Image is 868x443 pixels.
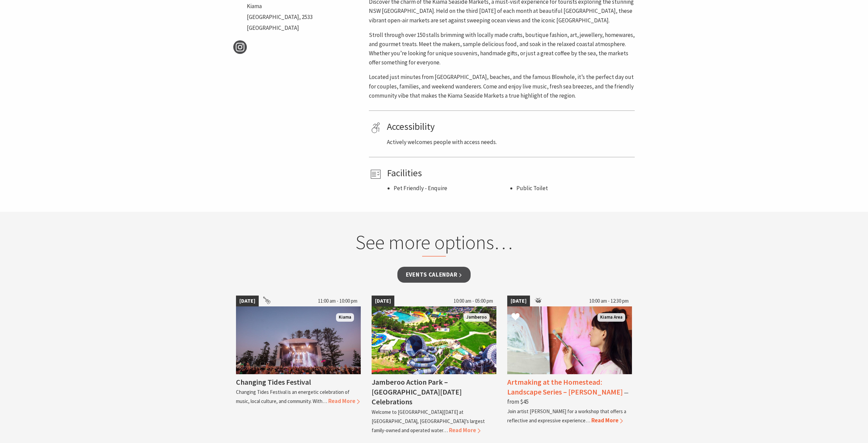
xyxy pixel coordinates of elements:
p: Join artist [PERSON_NAME] for a workshop that offers a reflective and expressive experience… [507,408,626,424]
span: [DATE] [507,296,530,306]
p: Actively welcomes people with access needs. [387,138,632,147]
a: [DATE] 10:00 am - 05:00 pm Jamberoo Action Park Kiama NSW Jamberoo Jamberoo Action Park – [GEOGRA... [372,296,496,435]
span: 11:00 am - 10:00 pm [315,296,361,306]
li: Public Toilet [516,184,632,193]
li: [GEOGRAPHIC_DATA] [247,23,313,33]
span: Read More [328,397,360,405]
h4: Jamberoo Action Park – [GEOGRAPHIC_DATA][DATE] Celebrations [372,377,462,406]
span: [DATE] [236,296,259,306]
li: Kiama [247,2,313,11]
h4: Changing Tides Festival [236,377,311,387]
img: Artist holds paint brush whilst standing with several artworks behind her [507,306,632,374]
span: 10:00 am - 05:00 pm [450,296,496,306]
img: Changing Tides Main Stage [236,306,361,374]
span: 10:00 am - 12:30 pm [586,296,632,306]
a: [DATE] 11:00 am - 10:00 pm Changing Tides Main Stage Kiama Changing Tides Festival Changing Tides... [236,296,361,435]
h4: Facilities [387,167,632,179]
span: Kiama Area [597,313,625,322]
a: Events Calendar [397,267,471,283]
li: Pet Friendly - Enquire [394,184,510,193]
h4: Artmaking at the Homestead: Landscape Series – [PERSON_NAME] [507,377,623,397]
p: Welcome to [GEOGRAPHIC_DATA][DATE] at [GEOGRAPHIC_DATA], [GEOGRAPHIC_DATA]’s largest family-owned... [372,409,485,434]
a: [DATE] 10:00 am - 12:30 pm Artist holds paint brush whilst standing with several artworks behind ... [507,296,632,435]
h4: Accessibility [387,121,632,133]
span: Jamberoo [463,313,490,322]
button: Click to Favourite Artmaking at the Homestead: Landscape Series – Amber Hearn [505,306,527,329]
p: Stroll through over 150 stalls brimming with locally made crafts, boutique fashion, art, jeweller... [369,31,635,67]
p: Located just minutes from [GEOGRAPHIC_DATA], beaches, and the famous Blowhole, it’s the perfect d... [369,73,635,100]
h2: See more options… [305,230,564,257]
span: [DATE] [372,296,394,306]
p: Changing Tides Festival is an energetic celebration of music, local culture, and community. With… [236,389,350,404]
span: Read More [591,417,623,424]
img: Jamberoo Action Park Kiama NSW [372,306,496,374]
span: Kiama [336,313,354,322]
li: [GEOGRAPHIC_DATA], 2533 [247,13,313,22]
span: Read More [449,426,480,434]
